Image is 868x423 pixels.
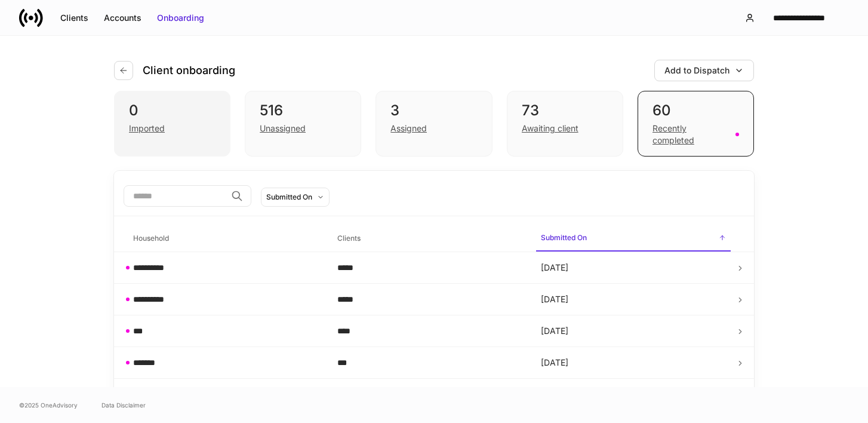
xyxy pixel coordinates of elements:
td: [DATE] [531,315,735,347]
td: [DATE] [531,379,735,410]
div: 3 [390,101,477,120]
span: Household [128,226,323,251]
div: Imported [129,122,165,134]
td: [DATE] [531,347,735,379]
h4: Client onboarding [143,63,235,78]
div: 60Recently completed [638,91,754,157]
button: Accounts [96,8,149,27]
div: Onboarding [157,12,204,24]
span: Submitted On [536,226,731,252]
button: Clients [53,8,96,27]
div: 516 [260,101,346,120]
div: 73Awaiting client [507,91,623,157]
div: Add to Dispatch [664,65,730,76]
td: [DATE] [531,252,735,284]
button: Onboarding [149,8,212,27]
div: Unassigned [260,122,306,134]
div: Assigned [390,122,427,134]
div: Accounts [104,12,141,24]
div: 0 [129,101,216,120]
button: Add to Dispatch [654,60,754,81]
div: Clients [60,12,88,24]
div: Awaiting client [522,122,578,134]
div: 73 [522,101,608,120]
button: Submitted On [261,188,330,207]
div: 60 [652,101,739,120]
div: 0Imported [114,91,230,157]
h6: Submitted On [541,232,587,243]
div: Submitted On [266,191,312,203]
div: Recently completed [652,122,728,146]
span: Clients [333,226,527,251]
div: 516Unassigned [245,91,361,157]
a: Data Disclaimer [101,400,146,410]
div: 3Assigned [375,91,492,157]
h6: Household [133,232,169,244]
span: © 2025 OneAdvisory [19,400,78,410]
h6: Clients [337,232,361,244]
td: [DATE] [531,284,735,315]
